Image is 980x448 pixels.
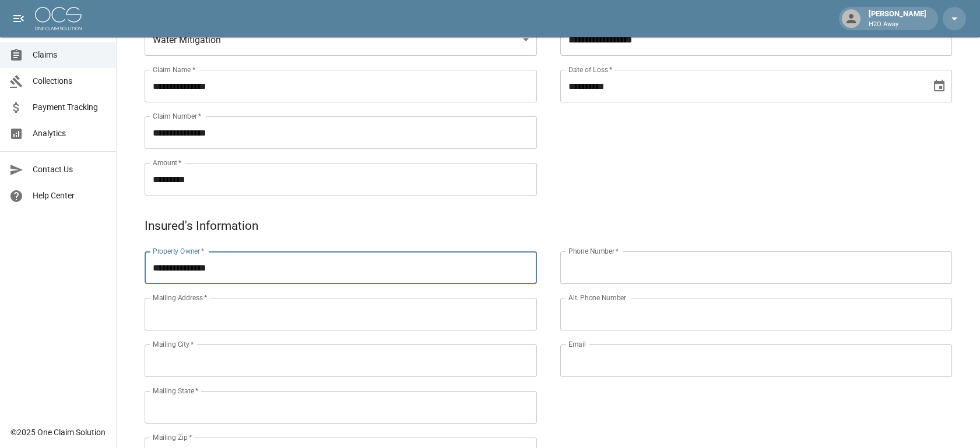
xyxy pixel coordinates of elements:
span: Analytics [33,127,107,140]
label: Mailing Zip [153,432,192,442]
div: [PERSON_NAME] [864,8,931,29]
div: Water Mitigation [145,23,537,56]
label: Date of Loss [568,65,612,74]
label: Mailing City [153,339,194,349]
label: Amount [153,158,182,168]
label: Claim Number [153,111,201,121]
img: ocs-logo-white-transparent.png [35,7,82,30]
span: Payment Tracking [33,101,107,113]
label: Mailing Address [153,293,207,303]
span: Claims [33,49,107,61]
p: H2O Away [869,20,926,30]
span: Contact Us [33,163,107,176]
label: Alt. Phone Number [568,293,626,303]
label: Email [568,339,586,349]
span: Help Center [33,190,107,202]
label: Mailing State [153,386,198,396]
div: © 2025 One Claim Solution [10,426,106,438]
button: open drawer [7,7,30,30]
label: Phone Number [568,246,619,256]
label: Claim Name [153,65,195,74]
button: Choose date, selected date is Sep 15, 2025 [928,74,951,98]
label: Property Owner [153,246,205,256]
span: Collections [33,75,107,87]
